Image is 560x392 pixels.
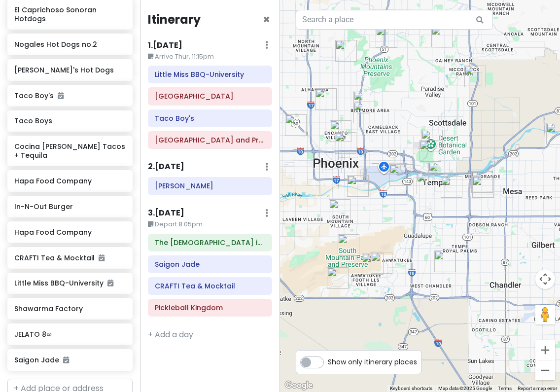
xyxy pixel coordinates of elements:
[155,136,265,144] h6: South Mountain Park and Preserve
[14,142,125,160] h6: Cocina [PERSON_NAME] Tacos + Tequila
[535,305,555,324] button: Drag Pegman onto the map to open Street View
[148,162,184,172] h6: 2 . [DATE]
[282,379,315,392] a: Open this area in Google Maps (opens a new window)
[376,26,397,48] div: Hapa Food Company
[518,386,557,391] a: Report a map error
[99,254,105,261] i: Added to itinerary
[282,379,315,392] img: Google
[155,70,265,79] h6: Little Miss BBQ-University
[438,386,492,391] span: Map data ©2025 Google
[14,279,125,287] h6: Little Miss BBQ-University
[155,92,265,101] h6: Heard Museum
[14,304,125,313] h6: Shawarma Factory
[263,11,270,28] span: Close itinerary
[14,330,125,339] h6: JELATO 8∞
[14,253,125,262] h6: CRAFTI Tea & Mocktail
[471,171,493,193] div: CRAFTI Tea & Mocktail
[362,253,384,275] div: 14052 S 24th Way
[155,238,265,247] h6: The Church in Tempe
[421,130,443,151] div: Desert Botanical Garden
[155,303,265,312] h6: Pickleball Kingdom
[353,91,375,112] div: In-N-Out Burger
[58,92,64,99] i: Added to itinerary
[296,10,493,30] input: Search a place
[14,356,125,364] h6: Saigon Jade
[155,260,265,269] h6: Saigon Jade
[390,385,432,392] button: Keyboard shortcuts
[347,175,369,197] div: Cocina Madrigal Tacos + Tequila
[535,340,555,360] button: Zoom in
[335,132,356,154] div: Taco Boy's
[14,116,125,125] h6: Taco Boys
[14,202,125,211] h6: In-N-Out Burger
[315,88,337,110] div: Tambayan Filipino Food
[431,26,453,47] div: Allora Gelato
[148,12,201,27] h4: Itinerary
[155,282,265,290] h6: CRAFTI Tea & Mocktail
[107,280,113,286] i: Added to itinerary
[498,386,512,391] a: Terms (opens in new tab)
[285,114,307,136] div: El Caprichoso Sonoran Hotdogs
[327,267,349,289] div: 16001 S 1st St
[335,40,357,62] div: Little Miss BBQ-Sunnyslope
[434,250,456,272] div: Pickleball Kingdom
[353,102,375,123] div: Nogales Hot Dogs no.2
[14,228,125,237] h6: Hapa Food Company
[330,120,351,142] div: Heard Museum
[14,66,125,74] h6: [PERSON_NAME]'s Hot Dogs
[155,114,265,123] h6: Taco Boy's
[155,181,265,190] h6: Allora Gelato
[428,162,450,183] div: Shawarma Factory
[14,91,125,100] h6: Taco Boy's
[14,40,125,49] h6: Nogales Hot Dogs no.2
[464,66,486,87] div: Octane Raceway
[371,252,392,274] div: 3169 E Desert Flower Ln
[441,176,462,198] div: JELATO 8∞
[14,177,125,185] h6: Hapa Food Company
[389,164,411,186] div: Little Miss BBQ-University
[63,356,69,363] i: Added to itinerary
[417,173,438,194] div: The Church in Tempe
[472,176,494,198] div: Saigon Jade
[148,219,272,229] small: Depart 8:05pm
[338,234,359,256] div: South Mountain Park and Preserve
[535,360,555,380] button: Zoom out
[263,14,270,26] button: Close
[148,40,182,51] h6: 1 . [DATE]
[328,356,417,367] span: Show only itinerary places
[420,140,441,162] div: Phoenix Zoo
[535,269,555,289] button: Map camera controls
[148,208,184,218] h6: 3 . [DATE]
[148,52,272,62] small: Arrive Thur, 11:15pm
[329,199,350,221] div: Poncho's Mexican Food and Cantina
[14,5,125,23] h6: El Caprichoso Sonoran Hotdogs
[148,329,193,340] a: + Add a day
